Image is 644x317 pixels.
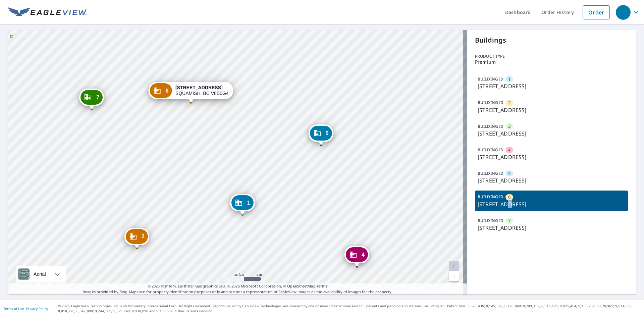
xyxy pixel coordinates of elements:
[508,76,511,83] span: 1
[478,153,625,161] p: [STREET_ADDRESS]
[478,194,503,200] p: BUILDING ID
[508,170,511,177] span: 5
[16,266,66,282] div: Aerial
[478,147,503,153] p: BUILDING ID
[475,53,628,59] p: Product type
[58,304,641,314] p: © 2025 Eagle View Technologies, Inc. and Pictometry International Corp. All Rights Reserved. Repo...
[449,271,459,281] a: Current Level 20, Zoom Out
[3,306,24,311] a: Terms of Use
[230,194,255,215] div: Dropped pin, building 1, Commercial property, 41450 GOVERNMENT RD SQUAMISH, BC V8B0G4
[475,59,628,65] p: Premium
[478,100,503,105] p: BUILDING ID
[478,129,625,138] p: [STREET_ADDRESS]
[478,76,503,82] p: BUILDING ID
[478,106,625,114] p: [STREET_ADDRESS]
[478,82,625,90] p: [STREET_ADDRESS]
[475,35,628,45] p: Buildings
[508,100,511,106] span: 2
[478,218,503,223] p: BUILDING ID
[96,95,99,100] span: 7
[478,176,625,184] p: [STREET_ADDRESS]
[175,85,229,96] div: SQUAMISH, BC V8B0G4
[148,283,328,289] span: © 2025 TomTom, Earthstar Geographics SIO, © 2025 Microsoft Corporation, ©
[142,234,145,239] span: 2
[8,7,87,17] img: EV Logo
[326,131,329,136] span: 5
[449,261,459,271] a: Current Level 20, Zoom In Disabled
[247,200,250,205] span: 1
[508,194,511,200] span: 6
[32,266,48,282] div: Aerial
[344,246,369,267] div: Dropped pin, building 4, Commercial property, 41450 GOVERNMENT RD SQUAMISH, BC V8B0G4
[3,307,48,311] p: |
[508,147,511,153] span: 4
[478,123,503,129] p: BUILDING ID
[362,252,365,257] span: 4
[478,224,625,232] p: [STREET_ADDRESS]
[26,306,48,311] a: Privacy Policy
[79,89,104,109] div: Dropped pin, building 7, Commercial property, 41450 GOVERNMENT RD SQUAMISH, BC V8B0G4
[175,85,223,90] strong: [STREET_ADDRESS]
[317,283,328,288] a: Terms
[166,88,169,93] span: 6
[508,123,511,129] span: 3
[8,283,467,295] p: Images provided by Bing Maps are for property identification purposes only and are not a represen...
[508,217,511,224] span: 7
[149,82,233,103] div: Dropped pin, building 6, Commercial property, 41450 GOVERNMENT RD SQUAMISH, BC V8B0G4
[478,170,503,176] p: BUILDING ID
[124,228,149,249] div: Dropped pin, building 2, Commercial property, 41450 GOVERNMENT RD SQUAMISH, BC V8B0G4
[478,200,625,208] p: [STREET_ADDRESS]
[287,283,315,288] a: OpenStreetMap
[583,5,610,19] a: Order
[309,124,333,145] div: Dropped pin, building 5, Commercial property, 41450 GOVERNMENT RD SQUAMISH, BC V8B0G4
